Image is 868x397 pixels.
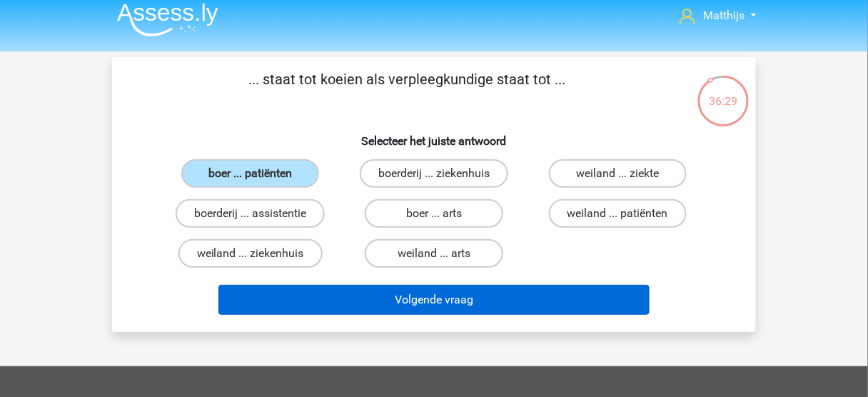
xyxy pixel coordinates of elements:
[365,199,503,228] label: boer ... arts
[117,3,218,36] img: Assessly
[135,123,733,148] h6: Selecteer het juiste antwoord
[360,159,508,188] label: boerderij ... ziekenhuis
[549,159,687,188] label: weiland ... ziekte
[218,285,650,315] button: Volgende vraag
[181,159,319,188] label: boer ... patiënten
[697,74,750,110] div: 36:29
[674,7,762,24] a: Matthijs
[176,199,325,228] label: boerderij ... assistentie
[365,239,503,268] label: weiland ... arts
[135,69,680,111] p: ... staat tot koeien als verpleegkundige staat tot ...
[178,239,323,268] label: weiland ... ziekenhuis
[704,9,745,22] span: Matthijs
[549,199,687,228] label: weiland ... patiënten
